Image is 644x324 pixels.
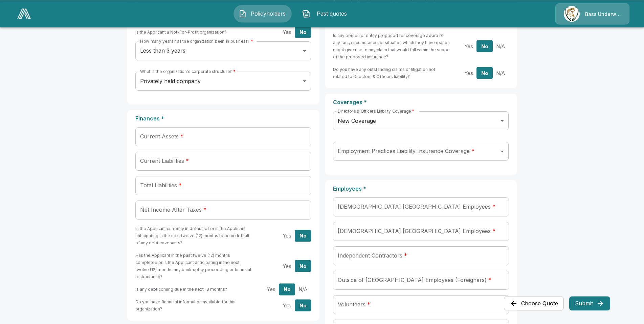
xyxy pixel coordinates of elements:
[476,67,493,79] button: No
[295,300,311,311] button: No
[333,66,450,80] h6: Do you have any outstanding claims or litigation not related to Directors & Officers liability?
[140,38,253,44] label: How many years has the organization been in business?
[492,67,509,79] button: N/A
[17,8,31,19] img: AA Logo
[295,26,311,38] button: No
[295,260,311,272] button: No
[279,260,295,272] button: Yes
[492,40,509,52] button: N/A
[135,286,227,293] h6: Is any debt coming due in the next 18 months?
[338,108,414,114] label: Directors & Officers Liability Coverage
[333,186,509,192] p: Employees *
[297,5,355,22] button: Past quotes IconPast quotes
[295,283,311,295] button: N/A
[239,9,247,18] img: Policyholders Icon
[476,40,493,52] button: No
[135,115,311,122] p: Finances *
[333,32,450,60] h6: Is any person or entity proposed for coverage aware of any fact, circumstance, or situation which...
[135,72,311,91] div: Privately held company
[249,9,287,18] span: Policyholders
[135,225,253,246] h6: Is the Applicant currently in default of or is the Applicant anticipating in the next twelve (12)...
[135,298,253,312] h6: Do you have financial information available for this organization?
[333,99,509,106] p: Coverages *
[333,111,508,130] div: New Coverage
[279,300,295,311] button: Yes
[279,26,295,38] button: Yes
[135,41,311,60] div: Less than 3 years
[263,283,279,295] button: Yes
[140,69,236,74] label: What is the organization's corporate structure?
[569,296,610,310] button: Submit
[302,9,310,18] img: Past quotes Icon
[279,283,295,295] button: No
[461,40,477,52] button: Yes
[504,296,564,310] button: Choose Quote
[279,230,295,242] button: Yes
[234,5,292,22] button: Policyholders IconPolicyholders
[135,252,253,280] h6: Has the Applicant in the past twelve (12) months completed or is the Applicant anticipating in th...
[461,67,477,79] button: Yes
[313,9,350,18] span: Past quotes
[135,28,226,36] h6: Is the Applicant a Not-For-Profit organization?
[295,230,311,242] button: No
